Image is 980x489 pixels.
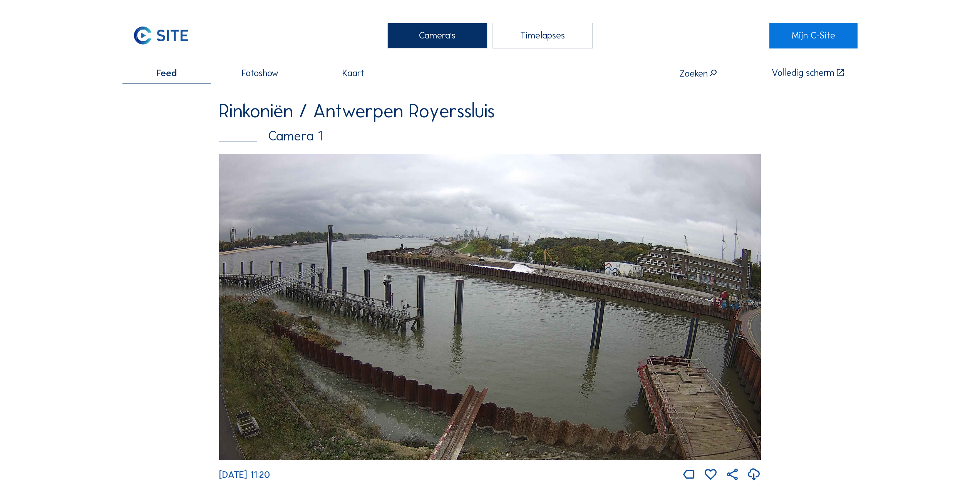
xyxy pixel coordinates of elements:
[219,154,761,460] img: Image
[342,68,364,78] span: Kaart
[772,68,834,78] div: Volledig scherm
[493,23,593,48] div: Timelapses
[122,23,199,48] img: C-SITE Logo
[387,23,487,48] div: Camera's
[156,68,177,78] span: Feed
[242,68,278,78] span: Fotoshow
[122,23,211,48] a: C-SITE Logo
[219,469,270,481] span: [DATE] 11:20
[219,102,761,121] div: Rinkoniën / Antwerpen Royerssluis
[769,23,858,48] a: Mijn C-Site
[219,129,761,143] div: Camera 1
